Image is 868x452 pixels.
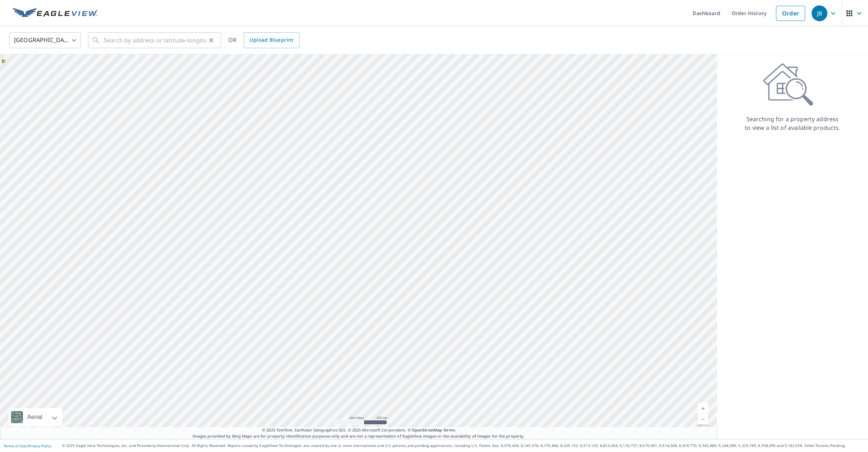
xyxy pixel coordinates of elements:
[443,427,455,433] a: Terms
[9,408,62,426] div: Aerial
[812,5,827,21] div: JB
[104,30,206,50] input: Search by address or latitude-longitude
[25,408,45,426] div: Aerial
[28,443,51,448] a: Privacy Policy
[62,443,864,448] p: © 2025 Eagle View Technologies, Inc. and Pictometry International Corp. All Rights Reserved. Repo...
[698,403,708,414] a: Current Level 5, Zoom In
[249,36,293,45] span: Upload Blueprint
[228,32,299,48] div: OR
[744,115,841,132] p: Searching for a property address to view a list of available products.
[13,8,98,19] img: EV Logo
[206,35,216,45] button: Clear
[244,32,299,48] a: Upload Blueprint
[412,427,442,433] a: OpenStreetMap
[9,30,81,50] div: [GEOGRAPHIC_DATA]
[776,6,805,21] a: Order
[4,444,51,448] p: |
[4,443,26,448] a: Terms of Use
[698,414,708,425] a: Current Level 5, Zoom Out
[262,427,455,433] span: © 2025 TomTom, Earthstar Geographics SIO, © 2025 Microsoft Corporation, ©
